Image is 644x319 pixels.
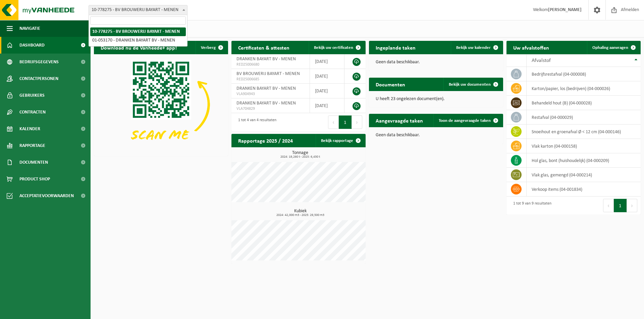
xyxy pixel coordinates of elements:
[443,78,502,91] a: Bekijk uw documenten
[19,137,45,154] span: Rapportage
[231,134,300,147] h2: Rapportage 2025 / 2024
[527,81,641,96] td: karton/papier, los (bedrijven) (04-000026)
[376,60,496,65] p: Geen data beschikbaar.
[94,41,183,54] h2: Download nu de Vanheede+ app!
[376,97,496,101] p: U heeft 23 ongelezen document(en).
[310,54,344,69] td: [DATE]
[236,57,296,62] span: DRANKEN BAYART BV - MENEN
[506,41,556,54] h2: Uw afvalstoffen
[201,46,216,50] span: Verberg
[439,118,491,123] span: Toon de aangevraagde taken
[456,46,491,50] span: Bekijk uw kalender
[527,168,641,182] td: vlak glas, gemengd (04-000214)
[236,101,296,106] span: DRANKEN BAYART BV - MENEN
[309,41,365,54] a: Bekijk uw certificaten
[316,134,365,147] a: Bekijk rapportage
[235,209,366,217] h3: Kubiek
[19,121,40,137] span: Kalender
[587,41,640,54] a: Ophaling aanvragen
[236,86,296,91] span: DRANKEN BAYART BV - MENEN
[614,199,627,212] button: 1
[19,171,50,187] span: Product Shop
[328,115,339,129] button: Previous
[19,37,45,54] span: Dashboard
[19,54,59,70] span: Bedrijfsgegevens
[19,187,74,204] span: Acceptatievoorwaarden
[235,214,366,217] span: 2024: 42,000 m3 - 2025: 29,500 m3
[352,115,362,129] button: Next
[449,82,491,87] span: Bekijk uw documenten
[592,46,628,50] span: Ophaling aanvragen
[376,133,496,138] p: Geen data beschikbaar.
[236,91,305,97] span: VLA904943
[548,7,582,12] strong: [PERSON_NAME]
[231,41,296,54] h2: Certificaten & attesten
[235,151,366,159] h3: Tonnage
[369,78,412,91] h2: Documenten
[527,153,641,168] td: hol glas, bont (huishoudelijk) (04-000209)
[433,114,502,127] a: Toon de aangevraagde taken
[310,98,344,113] td: [DATE]
[196,41,227,54] button: Verberg
[236,62,305,67] span: RED25006680
[19,70,58,87] span: Contactpersonen
[527,125,641,139] td: snoeihout en groenafval Ø < 12 cm (04-000146)
[236,71,300,76] span: BV BROUWERIJ BAYART - MENEN
[19,104,46,121] span: Contracten
[527,110,641,125] td: restafval (04-000029)
[527,96,641,110] td: behandeld hout (B) (04-000028)
[532,58,551,63] span: Afvalstof
[603,199,614,212] button: Previous
[314,46,353,50] span: Bekijk uw certificaten
[19,20,40,37] span: Navigatie
[90,27,186,36] li: 10-778275 - BV BROUWERIJ BAYART - MENEN
[627,199,637,212] button: Next
[90,36,186,45] li: 01-053170 - DRANKEN BAYART BV - MENEN
[310,69,344,84] td: [DATE]
[527,67,641,81] td: bedrijfsrestafval (04-000008)
[19,87,45,104] span: Gebruikers
[369,114,430,127] h2: Aangevraagde taken
[236,77,305,82] span: RED25006685
[236,106,305,111] span: VLA704829
[510,198,551,213] div: 1 tot 9 van 9 resultaten
[89,5,187,15] span: 10-778275 - BV BROUWERIJ BAYART - MENEN
[94,54,228,155] img: Download de VHEPlus App
[89,5,187,15] span: 10-778275 - BV BROUWERIJ BAYART - MENEN
[369,41,422,54] h2: Ingeplande taken
[339,115,352,129] button: 1
[451,41,502,54] a: Bekijk uw kalender
[235,155,366,159] span: 2024: 19,260 t - 2025: 6,430 t
[527,182,641,196] td: verkoop items (04-001834)
[527,139,641,153] td: vlak karton (04-000158)
[19,154,48,171] span: Documenten
[310,84,344,98] td: [DATE]
[235,115,276,130] div: 1 tot 4 van 4 resultaten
